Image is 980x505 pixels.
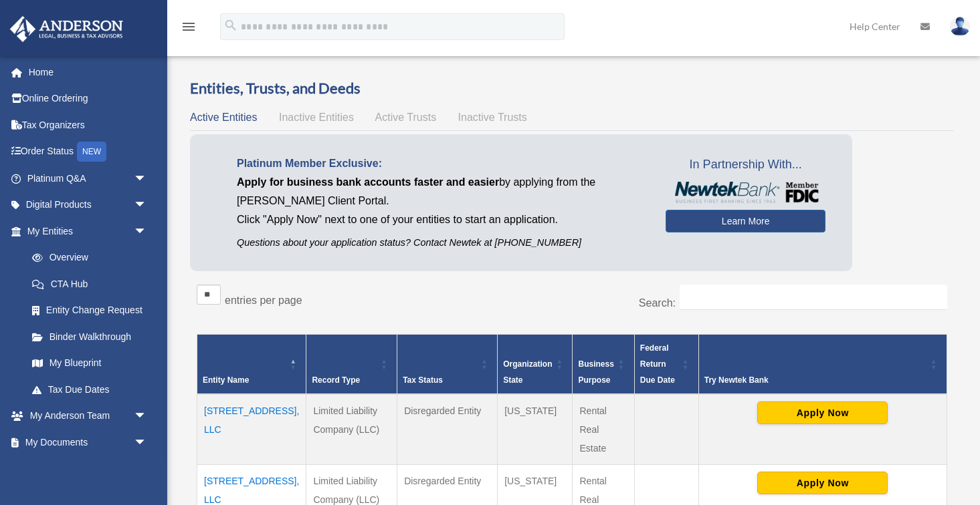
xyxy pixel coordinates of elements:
a: Tax Due Dates [19,376,161,403]
td: Disregarded Entity [397,394,498,465]
p: Click "Apply Now" next to one of your entities to start an application. [237,210,646,229]
a: Learn More [666,210,825,232]
span: Inactive Entities [279,112,354,123]
td: Limited Liability Company (LLC) [306,394,397,465]
td: [US_STATE] [498,394,573,465]
a: menu [181,23,197,35]
i: menu [181,19,197,35]
span: arrow_drop_down [134,165,161,192]
a: Overview [19,244,154,271]
span: Tax Status [403,375,443,385]
p: Questions about your application status? Contact Newtek at [PHONE_NUMBER] [237,234,646,251]
a: Online Ordering [9,86,167,112]
span: Entity Name [203,375,249,385]
span: arrow_drop_down [134,403,161,430]
button: Apply Now [757,472,888,494]
a: Order StatusNEW [9,138,167,166]
img: NewtekBankLogoSM.png [672,182,819,203]
th: Organization State: Activate to sort [498,334,573,394]
span: Apply for business bank accounts faster and easier [237,176,499,188]
div: NEW [77,142,106,162]
img: User Pic [950,17,970,36]
th: Federal Return Due Date: Activate to sort [634,334,698,394]
td: Rental Real Estate [573,394,634,465]
h3: Entities, Trusts, and Deeds [190,78,954,99]
span: Organization State [503,359,552,385]
span: Federal Return Due Date [640,343,675,385]
a: Platinum Q&Aarrow_drop_down [9,165,167,192]
p: by applying from the [PERSON_NAME] Client Portal. [237,173,646,210]
span: arrow_drop_down [134,218,161,245]
a: Digital Productsarrow_drop_down [9,192,167,218]
a: My Blueprint [19,350,161,377]
label: entries per page [225,295,302,306]
span: arrow_drop_down [134,192,161,219]
div: Try Newtek Bank [704,372,926,388]
img: Anderson Advisors Platinum Portal [6,16,127,42]
span: Active Entities [190,112,257,123]
a: Tax Organizers [9,112,167,138]
span: In Partnership With... [666,154,825,176]
a: My Entitiesarrow_drop_down [9,218,161,244]
th: Business Purpose: Activate to sort [573,334,634,394]
span: arrow_drop_down [134,429,161,456]
th: Try Newtek Bank : Activate to sort [698,334,947,394]
a: Online Learningarrow_drop_down [9,456,167,482]
th: Tax Status: Activate to sort [397,334,498,394]
label: Search: [639,297,676,309]
i: search [223,18,238,33]
th: Record Type: Activate to sort [306,334,397,394]
th: Entity Name: Activate to invert sorting [197,334,306,394]
span: Active Trusts [375,112,437,123]
a: Binder Walkthrough [19,323,161,350]
span: Record Type [312,375,360,385]
a: CTA Hub [19,271,161,297]
span: Inactive Trusts [458,112,527,123]
a: My Documentsarrow_drop_down [9,429,167,456]
button: Apply Now [757,401,888,424]
p: Platinum Member Exclusive: [237,154,646,173]
a: Home [9,59,167,86]
td: [STREET_ADDRESS], LLC [197,394,306,465]
a: Entity Change Request [19,297,161,324]
span: Business Purpose [578,359,613,385]
a: My Anderson Teamarrow_drop_down [9,403,167,430]
span: arrow_drop_down [134,456,161,483]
